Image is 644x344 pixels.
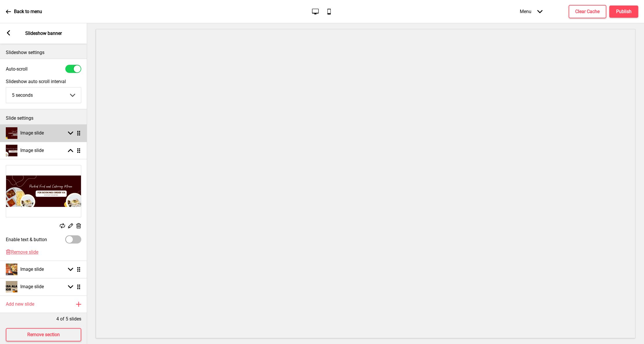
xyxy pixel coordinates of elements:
h4: Image slide [20,284,44,290]
button: Remove section [6,328,81,341]
label: Slideshow auto scroll interval [6,79,81,84]
h4: Image slide [20,147,44,154]
h4: Clear Cache [575,8,600,15]
label: Enable text & button [6,237,47,242]
p: Slide settings [6,115,81,121]
button: Publish [609,6,638,18]
img: Image [6,165,81,217]
h4: Publish [616,8,632,15]
h4: Image slide [20,130,44,136]
label: Auto-scroll [6,66,28,72]
p: Slideshow settings [6,49,81,56]
p: Back to menu [14,8,42,15]
p: 4 of 5 slides [56,316,81,322]
h4: Remove section [27,332,60,338]
p: Slideshow banner [25,30,62,37]
h4: Add new slide [6,301,34,307]
div: Menu [514,3,548,20]
a: Back to menu [6,4,42,19]
button: Clear Cache [569,5,606,18]
h4: Image slide [20,266,44,273]
span: Remove slide [11,249,38,255]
